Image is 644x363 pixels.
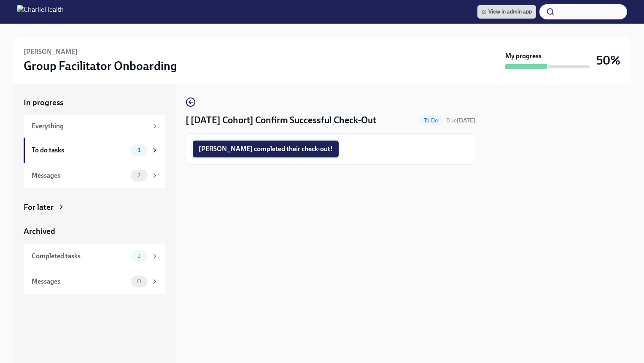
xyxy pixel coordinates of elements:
[24,226,165,237] a: Archived
[477,5,536,19] a: View in admin app
[482,8,532,16] span: View in admin app
[596,53,620,68] h3: 50%
[505,51,542,61] strong: My progress
[446,116,475,125] span: October 11th, 2025 10:00
[24,202,54,213] div: For later
[419,117,443,124] span: To Do
[24,97,165,108] a: In progress
[132,278,146,284] span: 0
[24,58,177,73] h3: Group Facilitator Onboarding
[193,141,339,157] button: [PERSON_NAME] completed their check-out!
[457,117,475,124] strong: [DATE]
[24,138,165,163] a: To do tasks1
[24,47,78,57] h6: [PERSON_NAME]
[24,269,165,294] a: Messages0
[32,171,127,180] div: Messages
[24,202,165,213] a: For later
[24,163,165,188] a: Messages2
[133,147,146,153] span: 1
[132,172,146,179] span: 2
[32,277,127,286] div: Messages
[24,115,165,138] a: Everything
[199,145,333,153] span: [PERSON_NAME] completed their check-out!
[186,114,376,127] h4: [ [DATE] Cohort] Confirm Successful Check-Out
[132,253,146,259] span: 2
[32,146,127,155] div: To do tasks
[17,5,64,19] img: CharlieHealth
[24,244,165,269] a: Completed tasks2
[446,117,475,124] span: Due
[32,252,127,261] div: Completed tasks
[32,122,148,131] div: Everything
